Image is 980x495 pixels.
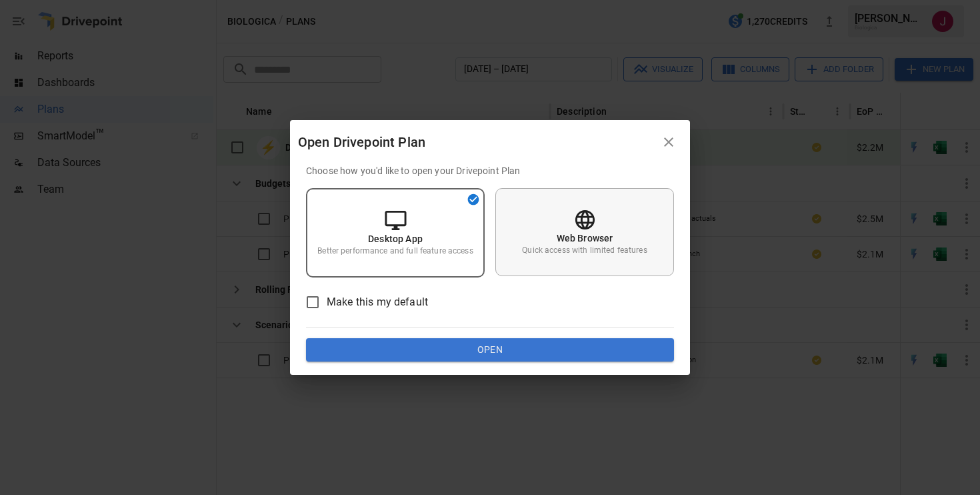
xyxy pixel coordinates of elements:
p: Web Browser [557,231,613,245]
p: Quick access with limited features [522,245,647,256]
p: Desktop App [368,232,423,245]
button: Open [306,338,674,362]
p: Choose how you'd like to open your Drivepoint Plan [306,164,674,177]
p: Better performance and full feature access [317,245,473,257]
span: Make this my default [327,294,428,310]
div: Open Drivepoint Plan [298,131,655,153]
